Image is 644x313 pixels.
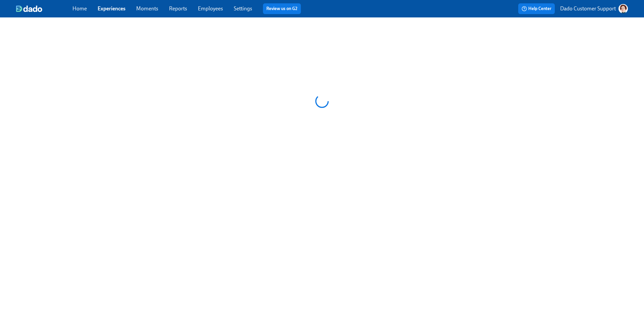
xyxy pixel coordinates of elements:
a: Settings [234,5,252,12]
a: dado [16,5,72,12]
span: Help Center [522,5,551,12]
button: Review us on G2 [263,3,301,14]
img: dado [16,5,42,12]
a: Moments [136,5,158,12]
a: Reports [169,5,187,12]
a: Review us on G2 [266,5,298,12]
a: Home [72,5,87,12]
p: Dado Customer Support [560,5,616,12]
img: AATXAJw-nxTkv1ws5kLOi-TQIsf862R-bs_0p3UQSuGH=s96-c [619,4,628,13]
a: Experiences [98,5,125,12]
a: Employees [198,5,223,12]
button: Dado Customer Support [560,4,628,13]
button: Help Center [518,3,555,14]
